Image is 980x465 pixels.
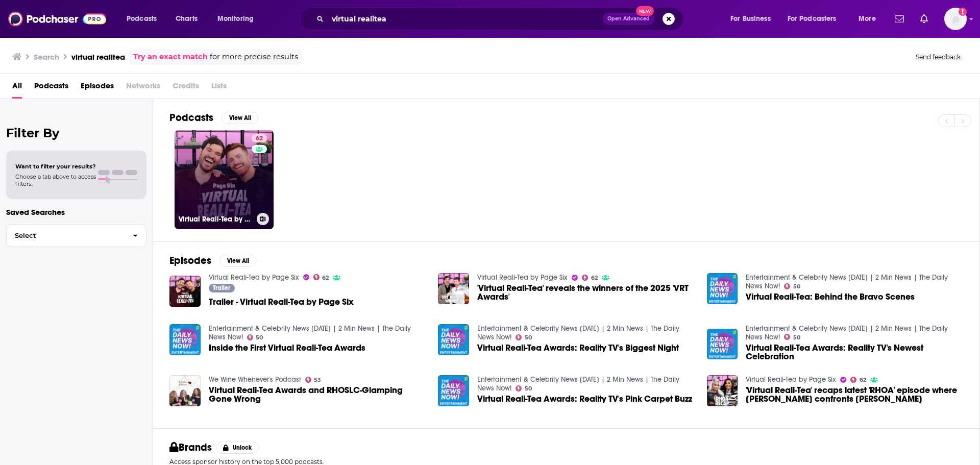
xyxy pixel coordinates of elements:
[15,173,96,187] span: Choose a tab above to access filters.
[256,335,263,340] span: 50
[247,334,263,340] a: 50
[793,335,800,340] span: 50
[328,11,603,27] input: Search podcasts, credits, & more...
[516,334,532,340] a: 50
[8,9,106,29] img: Podchaser - Follow, Share and Rate Podcasts
[210,51,298,63] span: for more precise results
[916,10,932,28] a: Show notifications dropdown
[477,395,692,403] a: Virtual Reali-Tea Awards: Reality TV's Pink Carpet Buzz
[438,273,469,304] img: 'Virtual Reali-Tea' reveals the winners of the 2025 'VRT Awards'
[209,298,354,306] a: Trailer - Virtual Reali-Tea by Page Six
[477,344,679,352] a: Virtual Reali-Tea Awards: Reality TV's Biggest Night
[707,329,738,360] a: Virtual Reali-Tea Awards: Reality TV's Newest Celebration
[222,112,258,124] button: View All
[746,344,963,361] a: Virtual Reali-Tea Awards: Reality TV's Newest Celebration
[788,12,837,26] span: For Podcasters
[784,334,800,340] a: 50
[209,324,411,341] a: Entertainment & Celebrity News Today | 2 Min News | The Daily News Now!
[15,163,96,170] span: Want to filter your results?
[477,284,695,301] a: 'Virtual Reali-Tea' reveals the winners of the 2025 'VRT Awards'
[169,324,201,355] img: Inside the First Virtual Reali-Tea Awards
[176,12,198,26] span: Charts
[256,134,263,144] span: 62
[6,224,146,247] button: Select
[944,8,967,30] button: Show profile menu
[127,12,157,26] span: Podcasts
[525,335,532,340] span: 50
[169,375,201,406] img: Virtual Reali-Tea Awards and RHOSLC-Glamping Gone Wrong
[71,52,125,62] h3: virtual realitea
[723,11,783,27] button: open menu
[314,378,321,382] span: 53
[34,78,68,99] a: Podcasts
[219,255,256,267] button: View All
[169,254,256,267] a: EpisodesView All
[12,78,22,99] a: All
[607,16,650,21] span: Open Advanced
[516,385,532,391] a: 50
[707,375,738,406] img: 'Virtual Reali-Tea' recaps latest 'RHOA' episode where Angela Oakley confronts Phaedra Parks
[913,53,964,61] button: Send feedback
[746,324,948,341] a: Entertainment & Celebrity News Today | 2 Min News | The Daily News Now!
[438,375,469,406] a: Virtual Reali-Tea Awards: Reality TV's Pink Carpet Buzz
[477,273,568,282] a: Virtual Reali-Tea by Page Six
[7,232,125,239] span: Select
[313,274,329,280] a: 62
[793,284,800,289] span: 50
[477,324,679,341] a: Entertainment & Celebrity News Today | 2 Min News | The Daily News Now!
[322,276,329,280] span: 62
[746,273,948,290] a: Entertainment & Celebrity News Today | 2 Min News | The Daily News Now!
[81,78,114,99] a: Episodes
[126,78,160,99] span: Networks
[525,386,532,391] span: 50
[944,8,967,30] span: Logged in as amooers
[891,10,908,28] a: Show notifications dropdown
[216,442,259,454] button: Unlock
[217,12,254,26] span: Monitoring
[34,52,59,62] h3: Search
[730,12,771,26] span: For Business
[169,111,213,124] h2: Podcasts
[746,292,915,301] a: Virtual Reali-Tea: Behind the Bravo Scenes
[119,11,170,27] button: open menu
[438,324,469,355] img: Virtual Reali-Tea Awards: Reality TV's Biggest Night
[6,207,146,217] p: Saved Searches
[209,273,299,282] a: Virtual Reali-Tea by Page Six
[305,377,322,383] a: 53
[133,51,208,63] a: Try an exact match
[859,12,876,26] span: More
[213,285,230,291] span: Trailer
[707,273,738,304] img: Virtual Reali-Tea: Behind the Bravo Scenes
[746,375,836,384] a: Virtual Reali-Tea by Page Six
[175,130,274,229] a: 62Virtual Reali-Tea by Page Six
[252,134,267,142] a: 62
[746,386,963,403] span: 'Virtual Reali-Tea' recaps latest 'RHOA' episode where [PERSON_NAME] confronts [PERSON_NAME]
[169,254,211,267] h2: Episodes
[784,283,800,289] a: 50
[209,386,426,403] span: Virtual Reali-Tea Awards and RHOSLC-Glamping Gone Wrong
[309,7,693,31] div: Search podcasts, credits, & more...
[746,386,963,403] a: 'Virtual Reali-Tea' recaps latest 'RHOA' episode where Angela Oakley confronts Phaedra Parks
[850,377,866,383] a: 62
[944,8,967,30] img: User Profile
[169,11,204,27] a: Charts
[210,11,267,27] button: open menu
[169,276,201,307] img: Trailer - Virtual Reali-Tea by Page Six
[6,126,146,140] h2: Filter By
[169,111,258,124] a: PodcastsView All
